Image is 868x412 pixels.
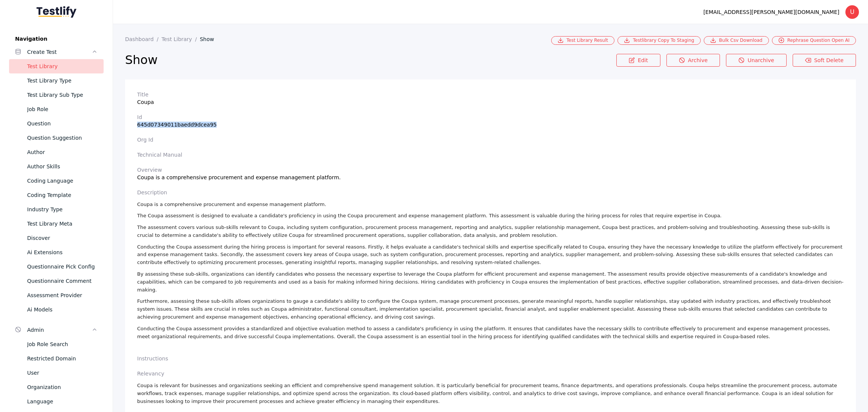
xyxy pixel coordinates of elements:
div: Test Library Meta [27,219,98,228]
div: Test Library Type [27,76,98,85]
a: Questionnaire Comment [9,274,104,288]
a: Coding Template [9,188,104,202]
label: Overview [137,167,844,173]
div: Questionnaire Comment [27,276,98,285]
div: Questionnaire Pick Config [27,262,98,271]
div: User [27,368,98,377]
p: The Coupa assessment is designed to evaluate a candidate's proficiency in using the Coupa procure... [137,212,844,220]
div: Ai Extensions [27,248,98,257]
label: Technical Manual [137,152,844,158]
div: Admin [27,325,92,334]
p: The assessment covers various sub-skills relevant to Coupa, including system configuration, procu... [137,224,844,240]
a: Author [9,145,104,159]
div: Job Role [27,105,98,114]
a: Ai Models [9,302,104,317]
a: Test Library Meta [9,217,104,231]
a: Unarchive [726,54,787,67]
section: Coupa [137,92,844,105]
a: Author Skills [9,159,104,174]
div: Question Suggestion [27,133,98,142]
a: User [9,366,104,380]
div: Language [27,397,98,406]
a: Test Library Sub Type [9,88,104,102]
a: Test Library [9,59,104,73]
p: Conducting the Coupa assessment during the hiring process is important for several reasons. First... [137,243,844,267]
label: relevancy [137,371,844,377]
label: Id [137,114,844,120]
div: Assessment Provider [27,291,98,300]
a: Ai Extensions [9,245,104,259]
a: Test Library Type [9,73,104,88]
div: Coding Template [27,191,98,200]
section: Coupa is a comprehensive procurement and expense management platform. [137,167,844,180]
a: Job Role Search [9,337,104,351]
a: Edit [616,54,660,67]
a: Soft Delete [793,54,856,67]
div: Test Library Sub Type [27,90,98,99]
div: Author Skills [27,162,98,171]
label: description [137,189,844,195]
label: Org Id [137,137,844,143]
a: Coding Language [9,174,104,188]
div: Test Library [27,62,98,71]
div: [EMAIL_ADDRESS][PERSON_NAME][DOMAIN_NAME] [703,8,839,17]
a: Test Library Result [551,36,614,45]
div: Create Test [27,47,92,56]
div: Industry Type [27,205,98,214]
p: Conducting the Coupa assessment provides a standardized and objective evaluation method to assess... [137,325,844,341]
div: Question [27,119,98,128]
p: Furthermore, assessing these sub-skills allows organizations to gauge a candidate's ability to co... [137,298,844,321]
a: Questionnaire Pick Config [9,259,104,274]
div: Author [27,148,98,157]
a: Show [200,36,220,42]
p: By assessing these sub-skills, organizations can identify candidates who possess the necessary ex... [137,270,844,294]
a: Dashboard [125,36,162,42]
label: Navigation [9,36,104,42]
a: Industry Type [9,202,104,217]
a: Test Library [162,36,200,42]
label: Title [137,92,844,98]
label: Instructions [137,356,844,362]
a: Discover [9,231,104,245]
div: Organization [27,383,98,392]
a: Language [9,394,104,409]
h2: Show [125,52,616,67]
a: Rephrase Question Open AI [772,36,856,45]
div: Job Role Search [27,340,98,349]
div: Restricted Domain [27,354,98,363]
a: Archive [666,54,720,67]
a: Assessment Provider [9,288,104,302]
img: Testlify - Backoffice [37,6,76,18]
a: Organization [9,380,104,394]
div: U [845,5,859,19]
a: Restricted Domain [9,351,104,366]
a: Question Suggestion [9,131,104,145]
section: 645d07349011baedd9dcea95 [137,114,844,128]
p: Coupa is relevant for businesses and organizations seeking an efficient and comprehensive spend m... [137,382,844,405]
p: Coupa is a comprehensive procurement and expense management platform. [137,201,844,209]
a: Question [9,116,104,131]
div: Coding Language [27,176,98,185]
a: Job Role [9,102,104,116]
div: Ai Models [27,305,98,314]
div: Discover [27,233,98,243]
a: Bulk Csv Download [704,36,769,45]
a: Testlibrary Copy To Staging [617,36,701,45]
